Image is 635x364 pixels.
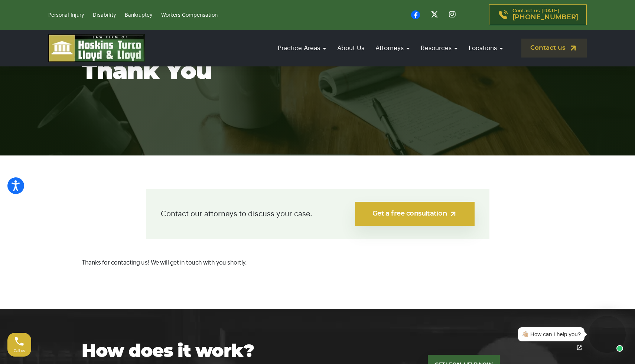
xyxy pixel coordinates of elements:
[48,13,84,18] a: Personal Injury
[274,37,330,59] a: Practice Areas
[465,37,507,59] a: Locations
[489,4,587,25] a: Contact us [DATE][PHONE_NUMBER]
[93,13,116,18] a: Disability
[571,340,587,355] a: Open chat
[355,202,474,226] a: Get a free consultation
[521,39,587,58] a: Contact us
[48,34,145,62] img: logo
[125,13,152,18] a: Bankruptcy
[82,59,553,85] h1: Thank You
[161,13,218,18] a: Workers Compensation
[146,189,489,239] div: Contact our attorneys to discuss your case.
[372,37,413,59] a: Attorneys
[333,37,368,59] a: About Us
[14,349,25,353] span: Call us
[417,37,461,59] a: Resources
[522,330,581,339] div: 👋🏼 How can I help you?
[512,14,578,21] span: [PHONE_NUMBER]
[512,9,578,21] p: Contact us [DATE]
[82,258,553,268] p: Thanks for contacting us! We will get in touch with you shortly.
[449,210,457,218] img: arrow-up-right-light.svg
